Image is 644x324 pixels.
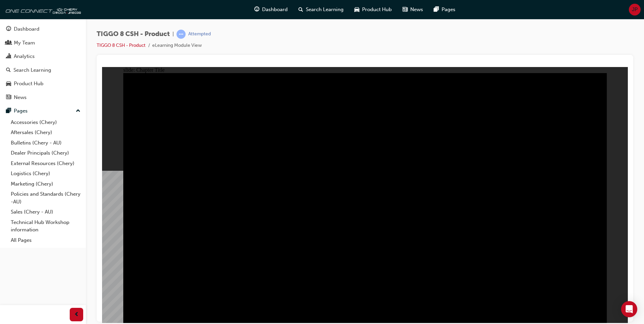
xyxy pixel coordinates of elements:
[8,207,83,217] a: Sales (Chery - AU)
[3,105,83,117] button: Pages
[6,40,11,46] span: people-icon
[8,138,83,148] a: Bulletins (Chery - AU)
[434,5,439,14] span: pages-icon
[3,64,83,76] a: Search Learning
[249,3,293,17] a: guage-iconDashboard
[6,95,11,101] span: news-icon
[410,6,423,13] span: News
[97,42,146,48] a: TIGGO 8 CSH - Product
[354,5,359,14] span: car-icon
[629,4,641,15] button: JP
[14,107,28,115] div: Pages
[6,81,11,87] span: car-icon
[349,3,397,17] a: car-iconProduct Hub
[8,235,83,246] a: All Pages
[8,158,83,169] a: External Resources (Chery)
[6,108,11,114] span: pages-icon
[3,23,83,35] a: Dashboard
[14,39,35,47] div: My Team
[3,3,81,16] img: oneconnect
[6,54,11,60] span: chart-icon
[14,25,39,33] div: Dashboard
[3,50,83,63] a: Analytics
[621,301,637,317] div: Open Intercom Messenger
[402,5,408,14] span: news-icon
[14,53,35,60] div: Analytics
[362,6,392,13] span: Product Hub
[428,3,461,17] a: pages-iconPages
[254,5,259,14] span: guage-icon
[3,37,83,49] a: My Team
[8,117,83,128] a: Accessories (Chery)
[97,30,170,38] span: TIGGO 8 CSH - Product
[3,77,83,90] a: Product Hub
[8,168,83,179] a: Logistics (Chery)
[172,30,174,38] span: |
[14,94,27,101] div: News
[3,91,83,104] a: News
[76,107,80,116] span: up-icon
[6,26,11,32] span: guage-icon
[74,311,79,319] span: prev-icon
[152,42,202,50] li: eLearning Module View
[298,5,303,14] span: search-icon
[14,80,43,88] div: Product Hub
[8,189,83,207] a: Policies and Standards (Chery -AU)
[13,66,51,74] div: Search Learning
[442,6,455,13] span: Pages
[632,6,638,13] span: JP
[188,31,211,37] div: Attempted
[8,217,83,235] a: Technical Hub Workshop information
[176,30,186,39] span: learningRecordVerb_ATTEMPT-icon
[6,67,11,73] span: search-icon
[3,22,83,105] button: DashboardMy TeamAnalyticsSearch LearningProduct HubNews
[8,127,83,138] a: Aftersales (Chery)
[8,148,83,158] a: Dealer Principals (Chery)
[8,179,83,189] a: Marketing (Chery)
[262,6,288,13] span: Dashboard
[293,3,349,17] a: search-iconSearch Learning
[306,6,344,13] span: Search Learning
[397,3,428,17] a: news-iconNews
